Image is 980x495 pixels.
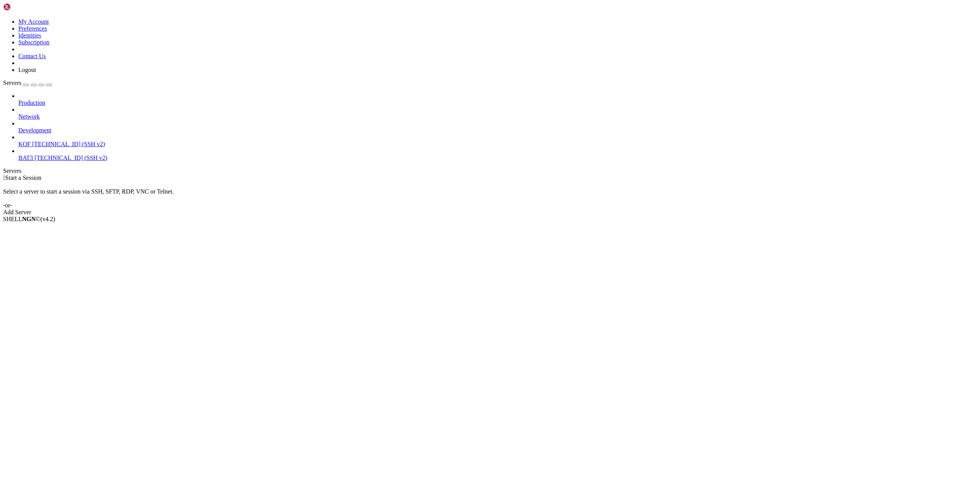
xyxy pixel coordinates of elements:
[18,141,31,147] span: KOF
[3,181,977,209] div: Select a server to start a session via SSH, SFTP, RDP, VNC or Telnet. -or-
[5,174,41,181] span: Start a Session
[18,32,41,39] a: Identities
[18,25,47,32] a: Preferences
[18,155,977,161] a: BAT3 [TECHNICAL_ID] (SSH v2)
[18,99,45,106] span: Production
[3,3,47,11] img: Shellngn
[18,148,977,161] li: BAT3 [TECHNICAL_ID] (SSH v2)
[18,53,46,59] a: Contact Us
[18,93,977,106] li: Production
[18,113,40,120] span: Network
[18,127,977,134] a: Development
[32,141,105,147] span: [TECHNICAL_ID] (SSH v2)
[22,216,36,222] b: NGN
[18,120,977,134] li: Development
[34,155,107,161] span: [TECHNICAL_ID] (SSH v2)
[18,141,977,148] a: KOF [TECHNICAL_ID] (SSH v2)
[18,39,49,46] a: Subscription
[18,67,36,73] a: Logout
[18,106,977,120] li: Network
[3,174,5,181] span: 
[3,80,21,86] span: Servers
[18,155,33,161] span: BAT3
[3,209,977,216] div: Add Server
[3,80,52,86] a: Servers
[41,216,56,222] span: 4.2.0
[3,216,55,222] span: SHELL ©
[18,18,49,25] a: My Account
[3,168,977,174] div: Servers
[18,99,977,106] a: Production
[18,113,977,120] a: Network
[18,127,51,134] span: Development
[18,134,977,148] li: KOF [TECHNICAL_ID] (SSH v2)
